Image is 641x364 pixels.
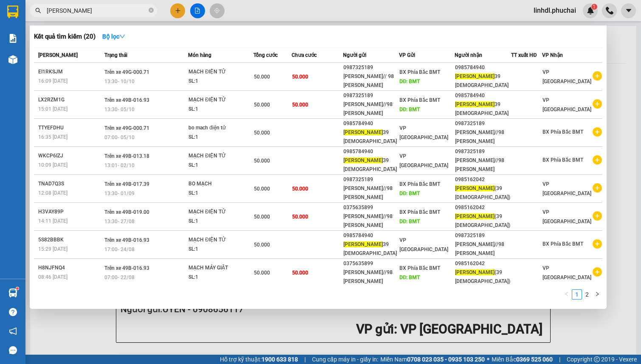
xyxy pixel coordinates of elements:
span: DĐ: BMT [399,106,420,112]
span: 07:00 - 05/10 [104,134,135,140]
span: plus-circle [593,99,602,109]
div: 0375635899 [343,203,398,212]
div: H8NJFNQ4 [38,263,102,272]
span: 50.000 [254,242,270,248]
span: DĐ: BMT [399,78,420,84]
span: plus-circle [593,71,602,81]
img: warehouse-icon [8,288,17,297]
img: logo-vxr [7,6,18,18]
span: BX Phía Bắc BMT [543,129,583,135]
div: MẠCH MÁY GIẶT [188,263,252,273]
li: Next Page [592,289,602,300]
h3: Kết quả tìm kiếm ( 20 ) [34,32,96,41]
div: TNAD7Q3S [38,179,102,188]
span: [PERSON_NAME] [343,157,383,163]
div: (39 [DEMOGRAPHIC_DATA]) [455,184,511,202]
span: VP Gửi [399,52,415,58]
span: plus-circle [593,155,602,165]
span: plus-circle [593,183,602,193]
span: DĐ: BMT [399,190,420,196]
div: 0985162042 [455,259,511,268]
span: [PERSON_NAME] [455,73,495,79]
span: 08:46 [DATE] [38,274,67,280]
span: 50.000 [292,102,308,108]
span: 14:11 [DATE] [38,218,67,224]
span: 13:01 - 02/10 [104,162,135,168]
div: 0985784940 [455,91,511,100]
div: 39 [DEMOGRAPHIC_DATA] [455,72,511,90]
div: TTYEFDHU [38,123,102,132]
div: 0375635899 [343,259,398,268]
div: [PERSON_NAME]//98 [PERSON_NAME] [455,128,511,146]
li: 2 [582,289,592,300]
span: VP [GEOGRAPHIC_DATA] [543,265,591,280]
div: SL: 1 [188,105,252,114]
div: MẠCH ĐIỆN TỬ [188,67,252,77]
span: BX Phía Bắc BMT [399,265,440,271]
div: WKCP6IZJ [38,151,102,160]
strong: Bộ lọc [102,33,125,40]
div: 0987325189 [455,231,511,240]
span: BX Phía Bắc BMT [399,209,440,215]
span: [PERSON_NAME] [455,213,495,219]
div: SL: 1 [188,217,252,226]
div: 39 [DEMOGRAPHIC_DATA] [455,100,511,118]
div: MẠCH ĐIỆN TỬ [188,151,252,161]
span: Người gửi [343,52,366,58]
img: warehouse-icon [8,55,17,64]
span: 17:00 - 24/08 [104,246,135,252]
span: 50.000 [292,186,308,192]
span: BX Phía Bắc BMT [543,157,583,163]
span: VP [GEOGRAPHIC_DATA] [543,209,591,224]
div: [PERSON_NAME]// 98 [PERSON_NAME] [343,72,398,90]
span: [PERSON_NAME] [455,185,495,191]
span: close-circle [149,8,154,13]
input: Tìm tên, số ĐT hoặc mã đơn [47,6,147,15]
div: [PERSON_NAME]//98 [PERSON_NAME] [343,212,398,230]
div: SL: 1 [188,133,252,142]
a: 2 [582,290,592,299]
span: plus-circle [593,211,602,221]
button: left [562,289,572,300]
span: Tổng cước [253,52,278,58]
div: 0985162042 [455,203,511,212]
div: 0985162042 [455,175,511,184]
div: BO MẠCH [188,179,252,189]
div: (39 [DEMOGRAPHIC_DATA]) [455,268,511,286]
div: (39 [DEMOGRAPHIC_DATA]) [455,212,511,230]
span: search [35,8,41,14]
span: close-circle [149,7,154,15]
span: Người nhận [455,52,482,58]
div: SL: 1 [188,189,252,198]
span: 50.000 [254,102,270,108]
span: Trên xe 49B-017.39 [104,181,149,187]
div: 0985784940 [343,119,398,128]
div: MẠCH ĐIỆN TỬ [188,95,252,105]
span: plus-circle [593,239,602,249]
button: right [592,289,602,300]
span: BX Phía Bắc BMT [399,97,440,103]
div: 0985784940 [343,231,398,240]
span: BX Phía Bắc BMT [399,181,440,187]
span: 13:30 - 05/10 [104,106,135,112]
span: 10:09 [DATE] [38,162,67,168]
span: VP [GEOGRAPHIC_DATA] [399,153,448,168]
span: Trên xe 49G-000.71 [104,125,149,131]
div: LX2RZM1G [38,95,102,104]
span: Trên xe 49G-000.71 [104,69,149,75]
span: Trên xe 49B-016.93 [104,237,149,243]
div: 0985784940 [343,147,398,156]
span: 50.000 [292,214,308,220]
span: VP [GEOGRAPHIC_DATA] [543,181,591,196]
span: Món hàng [188,52,211,58]
span: 50.000 [292,74,308,80]
span: [PERSON_NAME] [38,52,78,58]
img: solution-icon [8,34,17,43]
span: 50.000 [254,270,270,276]
span: [PERSON_NAME] [455,101,495,107]
span: 12:08 [DATE] [38,190,67,196]
span: 13:30 - 01/09 [104,190,135,196]
div: [PERSON_NAME]//98 [PERSON_NAME] [455,240,511,258]
span: VP Nhận [542,52,563,58]
div: SL: 1 [188,161,252,170]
